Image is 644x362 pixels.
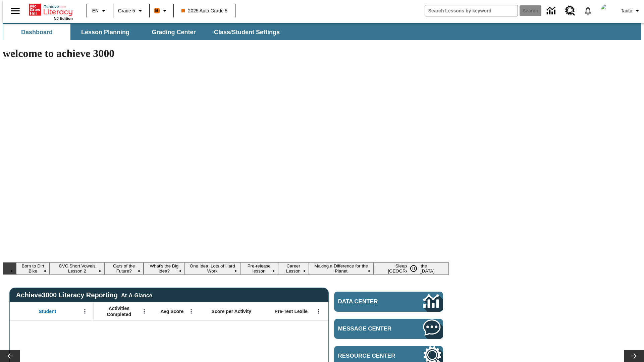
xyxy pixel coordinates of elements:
[185,262,240,275] button: Slide 5 One Idea, Lots of Hard Work
[543,2,561,20] a: Data Center
[314,306,324,316] button: Open Menu
[425,5,518,16] input: search field
[121,291,152,299] div: At-A-Glance
[152,28,196,36] span: Grading Center
[278,262,309,275] button: Slide 7 Career Lesson
[54,16,73,20] span: NJ Edition
[3,23,641,40] div: SubNavbar
[214,28,280,36] span: Class/Student Settings
[3,24,70,40] button: Dashboard
[16,262,50,275] button: Slide 1 Born to Dirt Bike
[21,28,53,36] span: Dashboard
[334,319,443,339] a: Message Center
[407,262,427,275] div: Pause
[621,7,632,14] span: Tauto
[561,2,579,20] a: Resource Center, Will open in new tab
[407,262,420,275] button: Pause
[92,7,99,14] span: EN
[186,306,196,316] button: Open Menu
[118,7,135,14] span: Grade 5
[115,5,147,17] button: Grade: Grade 5, Select a grade
[601,4,614,17] img: avatar image
[338,325,403,332] span: Message Center
[5,1,25,21] button: Open side menu
[3,47,449,60] h1: welcome to achieve 3000
[140,24,207,40] button: Grading Center
[240,262,278,275] button: Slide 6 Pre-release lesson
[597,2,618,19] button: Select a new avatar
[374,262,449,275] button: Slide 9 Sleepless in the Animal Kingdom
[579,2,597,19] a: Notifications
[3,24,286,40] div: SubNavbar
[160,308,183,314] span: Avg Score
[50,262,104,275] button: Slide 2 CVC Short Vowels Lesson 2
[212,308,252,314] span: Score per Activity
[338,353,403,359] span: Resource Center
[16,291,152,299] span: Achieve3000 Literacy Reporting
[338,298,401,305] span: Data Center
[139,306,149,316] button: Open Menu
[309,262,374,275] button: Slide 8 Making a Difference for the Planet
[97,305,141,317] span: Activities Completed
[181,7,228,14] span: 2025 Auto Grade 5
[72,24,139,40] button: Lesson Planning
[29,3,73,16] a: Home
[618,5,644,17] button: Profile/Settings
[144,262,185,275] button: Slide 4 What's the Big Idea?
[155,6,159,15] span: B
[80,306,90,316] button: Open Menu
[275,308,308,314] span: Pre-Test Lexile
[334,292,443,312] a: Data Center
[209,24,285,40] button: Class/Student Settings
[81,28,129,36] span: Lesson Planning
[39,308,56,314] span: Student
[624,350,644,362] button: Lesson carousel, Next
[104,262,143,275] button: Slide 3 Cars of the Future?
[29,2,73,20] div: Home
[152,5,171,17] button: Boost Class color is orange. Change class color
[89,5,111,17] button: Language: EN, Select a language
